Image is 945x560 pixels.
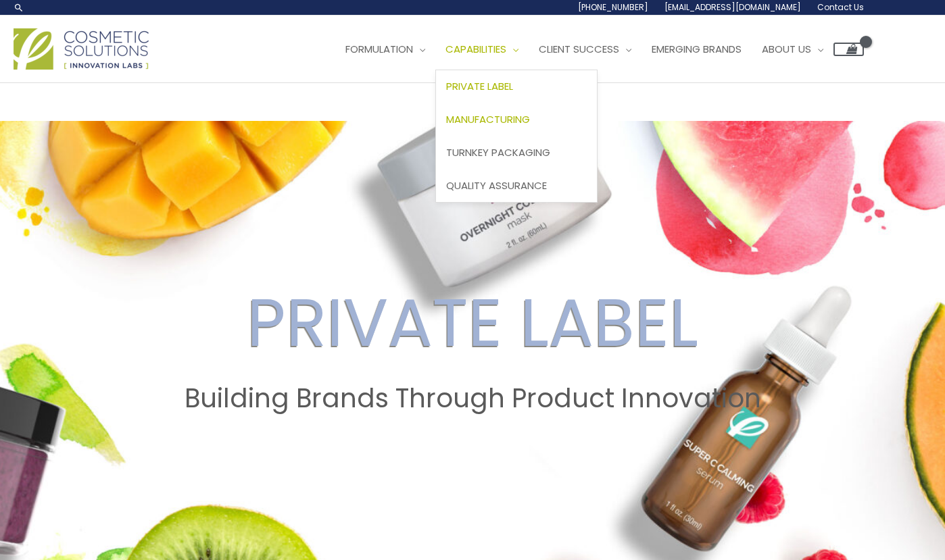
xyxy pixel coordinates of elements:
img: Cosmetic Solutions Logo [14,28,149,70]
span: [PHONE_NUMBER] [578,1,648,13]
span: Capabilities [445,42,506,56]
span: Manufacturing [446,112,530,126]
nav: Site Navigation [325,29,864,70]
a: Emerging Brands [641,29,752,70]
span: Private Label [446,79,513,93]
a: Manufacturing [436,103,597,136]
span: Quality Assurance [446,178,547,193]
a: Turnkey Packaging [436,136,597,169]
a: Formulation [335,29,435,70]
a: Private Label [436,70,597,103]
span: About Us [762,42,811,56]
a: About Us [752,29,833,70]
a: Search icon link [14,2,24,13]
h2: PRIVATE LABEL [13,280,932,365]
span: Turnkey Packaging [446,145,550,159]
a: Quality Assurance [436,169,597,202]
span: [EMAIL_ADDRESS][DOMAIN_NAME] [664,1,801,13]
span: Emerging Brands [652,42,742,56]
a: Capabilities [435,29,529,70]
h2: Building Brands Through Product Innovation [13,382,932,415]
span: Formulation [345,42,413,56]
span: Client Success [539,42,619,56]
a: View Shopping Cart, empty [833,43,864,56]
a: Client Success [529,29,641,70]
span: Contact Us [817,1,864,13]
